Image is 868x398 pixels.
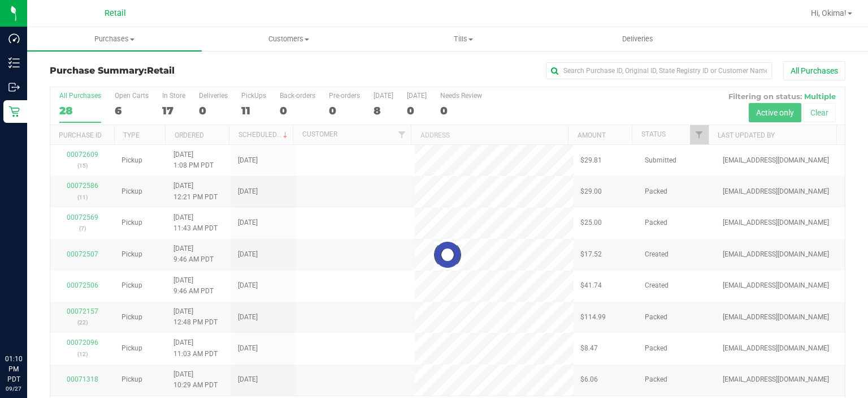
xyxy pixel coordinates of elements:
a: Deliveries [550,27,725,51]
p: 01:10 PM PDT [5,354,22,384]
inline-svg: Inventory [8,57,20,69]
iframe: Resource center [11,307,45,341]
span: Tills [376,34,550,44]
a: Purchases [27,27,202,51]
a: Customers [202,27,376,51]
p: 09/27 [5,384,22,393]
inline-svg: Outbound [8,82,20,93]
inline-svg: Dashboard [8,33,20,44]
span: Customers [202,34,376,44]
span: Hi, Okima! [811,8,847,18]
input: Search Purchase ID, Original ID, State Registry ID or Customer Name... [546,62,772,79]
button: All Purchases [783,61,845,80]
span: Retail [147,65,175,76]
a: Tills [376,27,550,51]
inline-svg: Retail [8,106,20,117]
span: Purchases [27,34,202,44]
span: Deliveries [607,34,669,44]
h3: Purchase Summary: [50,66,315,76]
span: Retail [105,8,126,18]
